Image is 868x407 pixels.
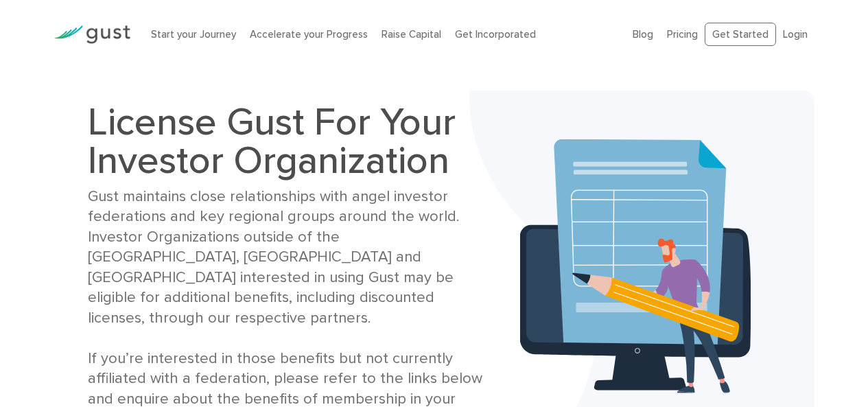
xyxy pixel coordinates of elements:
[54,25,130,44] img: Gust Logo
[250,28,368,40] a: Accelerate your Progress
[633,28,653,40] a: Blog
[455,28,536,40] a: Get Incorporated
[151,28,236,40] a: Start your Journey
[88,103,483,180] h1: License Gust For Your Investor Organization
[783,28,808,40] a: Login
[667,28,698,40] a: Pricing
[705,23,776,47] a: Get Started
[382,28,441,40] a: Raise Capital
